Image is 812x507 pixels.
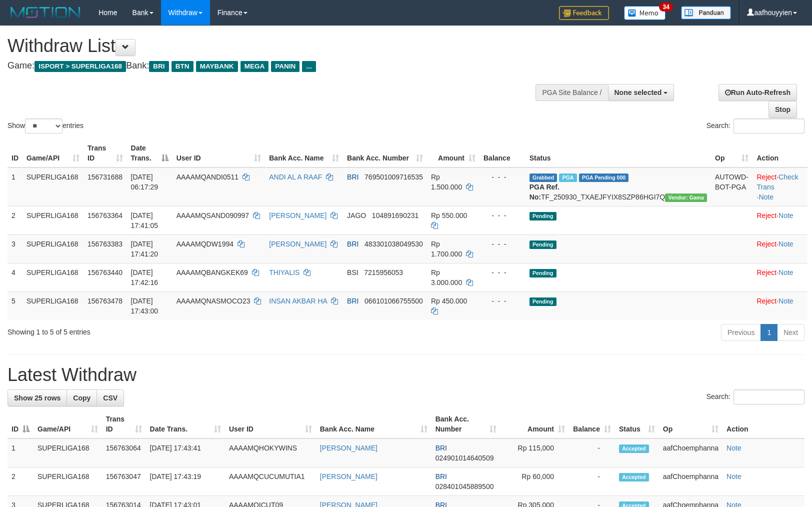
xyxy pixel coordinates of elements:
th: Game/API: activate to sort column ascending [22,139,83,167]
span: BRI [347,297,358,305]
a: Note [778,297,793,305]
span: Rp 3.000.000 [431,268,462,286]
span: AAAAMQBANGKEK69 [176,268,248,276]
a: Previous [721,324,761,341]
th: Bank Acc. Name: activate to sort column ascending [265,139,343,167]
span: [DATE] 17:41:05 [131,211,158,229]
span: Accepted [619,444,649,453]
b: PGA Ref. No: [529,183,559,201]
th: Date Trans.: activate to sort column descending [127,139,172,167]
th: Status: activate to sort column ascending [615,410,659,438]
a: CSV [96,389,124,406]
th: Game/API: activate to sort column ascending [33,410,102,438]
a: THIYALIS [269,268,299,276]
td: [DATE] 17:43:19 [146,467,225,496]
td: AAAAMQHOKYWINS [225,438,316,467]
span: BRI [435,444,447,452]
a: Note [778,240,793,248]
td: · [752,291,807,320]
span: Copy 066101066755500 to clipboard [364,297,423,305]
th: Bank Acc. Number: activate to sort column ascending [343,139,427,167]
a: INSAN AKBAR HA [269,297,327,305]
th: Balance [479,139,525,167]
select: Showentries [25,118,62,133]
a: 1 [760,324,777,341]
a: Reject [756,211,776,219]
span: 34 [659,2,672,11]
a: Note [778,268,793,276]
span: ISPORT > SUPERLIGA168 [34,61,126,72]
label: Search: [706,118,804,133]
h4: Game: Bank: [7,61,531,71]
td: 1 [7,167,22,206]
td: Rp 60,000 [500,467,569,496]
th: Trans ID: activate to sort column ascending [83,139,127,167]
span: JAGO [347,211,366,219]
img: Feedback.jpg [559,6,609,20]
span: AAAAMQDW1994 [176,240,233,248]
a: Check Trans [756,173,798,191]
th: Amount: activate to sort column ascending [500,410,569,438]
span: 156763364 [87,211,122,219]
th: Op: activate to sort column ascending [659,410,722,438]
a: [PERSON_NAME] [320,472,377,480]
span: Copy 104891690231 to clipboard [372,211,418,219]
td: [DATE] 17:43:41 [146,438,225,467]
td: · [752,206,807,234]
div: - - - [483,172,521,182]
a: Reject [756,268,776,276]
span: CSV [103,394,117,402]
span: BTN [171,61,193,72]
th: Balance: activate to sort column ascending [569,410,615,438]
th: Op: activate to sort column ascending [711,139,752,167]
td: 2 [7,467,33,496]
span: 156763478 [87,297,122,305]
td: 4 [7,263,22,291]
span: [DATE] 17:41:20 [131,240,158,258]
td: aafChoemphanna [659,467,722,496]
a: Note [758,193,773,201]
div: - - - [483,239,521,249]
span: AAAAMQANDI0511 [176,173,239,181]
td: 2 [7,206,22,234]
td: SUPERLIGA168 [22,206,83,234]
a: ANDI AL A RAAF [269,173,322,181]
span: [DATE] 17:42:16 [131,268,158,286]
div: Showing 1 to 5 of 5 entries [7,323,331,337]
th: Amount: activate to sort column ascending [427,139,479,167]
a: [PERSON_NAME] [269,240,326,248]
span: Copy 769501009716535 to clipboard [364,173,423,181]
td: AAAAMQCUCUMUTIA1 [225,467,316,496]
td: TF_250930_TXAEJFYIX8SZP86HGI7Q [525,167,711,206]
span: [DATE] 06:17:29 [131,173,158,191]
td: AUTOWD-BOT-PGA [711,167,752,206]
span: Vendor URL: https://trx31.1velocity.biz [665,193,707,202]
th: Bank Acc. Number: activate to sort column ascending [431,410,500,438]
th: ID [7,139,22,167]
a: Note [778,211,793,219]
label: Show entries [7,118,83,133]
div: - - - [483,296,521,306]
a: Run Auto-Refresh [718,84,797,101]
td: · [752,234,807,263]
img: MOTION_logo.png [7,5,83,20]
a: Note [726,444,741,452]
td: SUPERLIGA168 [22,263,83,291]
th: Bank Acc. Name: activate to sort column ascending [316,410,431,438]
span: Grabbed [529,173,557,182]
input: Search: [733,389,804,404]
th: Trans ID: activate to sort column ascending [102,410,146,438]
td: 5 [7,291,22,320]
a: Reject [756,297,776,305]
th: Action [722,410,804,438]
td: aafChoemphanna [659,438,722,467]
span: Copy 028401045889500 to clipboard [435,482,494,490]
span: BRI [435,472,447,480]
span: Copy 024901014640509 to clipboard [435,454,494,462]
span: Marked by aafromsomean [559,173,576,182]
td: · [752,263,807,291]
a: [PERSON_NAME] [269,211,326,219]
span: BSI [347,268,358,276]
span: None selected [614,88,662,96]
td: SUPERLIGA168 [33,438,102,467]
